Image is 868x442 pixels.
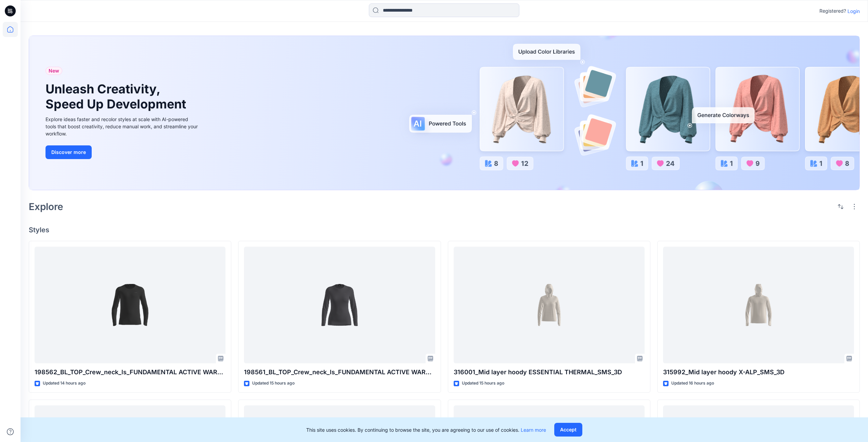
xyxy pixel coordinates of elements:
a: 198562_BL_TOP_Crew_neck_ls_FUNDAMENTAL ACTIVE WARM_SMS_3D [35,247,225,363]
h2: Explore [29,201,63,212]
p: Updated 15 hours ago [462,380,504,387]
button: Discover more [46,145,92,159]
p: Updated 15 hours ago [252,380,295,387]
a: 315992_Mid layer hoody X-ALP_SMS_3D [663,247,854,363]
a: Learn more [521,427,546,433]
p: This site uses cookies. By continuing to browse the site, you are agreeing to our use of cookies. [306,426,546,433]
p: Updated 14 hours ago [43,380,86,387]
h4: Styles [29,226,860,234]
div: Explore ideas faster and recolor styles at scale with AI-powered tools that boost creativity, red... [46,116,199,137]
h1: Unleash Creativity, Speed Up Development [46,82,189,111]
p: Updated 16 hours ago [671,380,714,387]
span: New [49,67,59,75]
p: 198562_BL_TOP_Crew_neck_ls_FUNDAMENTAL ACTIVE WARM_SMS_3D [35,367,225,377]
a: Discover more [46,145,199,159]
a: 198561_BL_TOP_Crew_neck_ls_FUNDAMENTAL ACTIVE WARM_SMS_3D [244,247,435,363]
p: 198561_BL_TOP_Crew_neck_ls_FUNDAMENTAL ACTIVE WARM_SMS_3D [244,367,435,377]
p: 315992_Mid layer hoody X-ALP_SMS_3D [663,367,854,377]
p: Login [847,8,860,15]
a: 316001_Mid layer hoody ESSENTIAL THERMAL_SMS_3D [454,247,645,363]
button: Accept [554,423,582,437]
p: Registered? [819,7,846,15]
p: 316001_Mid layer hoody ESSENTIAL THERMAL_SMS_3D [454,367,645,377]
